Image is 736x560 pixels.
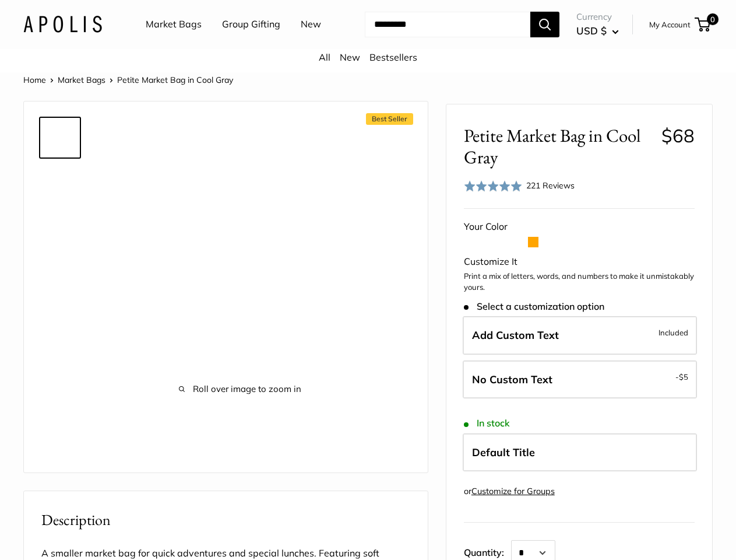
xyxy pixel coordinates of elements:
span: Add Custom Text [472,328,559,342]
span: Currency [576,9,619,25]
a: My Account [649,17,691,32]
span: Roll over image to zoom in [117,381,363,397]
span: 221 Reviews [526,180,575,191]
div: Customize It [464,253,695,271]
span: Included [658,325,688,339]
span: Petite Market Bag in Cool Gray [117,75,233,85]
span: In stock [464,418,510,429]
a: Petite Market Bag in Cool Gray [39,117,81,159]
label: Default Title [463,433,697,472]
label: Add Custom Text [463,316,697,355]
a: Petite Market Bag in Cool Gray [39,257,81,299]
a: Customize for Groups [471,486,555,496]
img: Apolis [23,16,102,33]
div: or [464,484,555,499]
span: Default Title [472,446,535,459]
span: $5 [679,372,688,381]
span: Petite Market Bag in Cool Gray [464,125,653,168]
button: USD $ [576,22,619,40]
div: Your Color [464,218,695,236]
span: $68 [661,124,695,147]
p: Print a mix of letters, words, and numbers to make it unmistakably yours. [464,271,695,293]
a: Petite Market Bag in Cool Gray [39,163,81,205]
span: 0 [707,13,719,25]
button: Search [530,12,559,37]
a: Petite Market Bag in Cool Gray [39,443,81,485]
span: - [675,370,688,384]
a: Petite Market Bag in Cool Gray [39,397,81,439]
a: Bestsellers [369,51,417,63]
a: New [301,16,321,33]
span: Best Seller [366,113,413,125]
a: All [319,51,330,63]
a: Market Bags [146,16,202,33]
a: New [340,51,360,63]
a: Petite Market Bag in Cool Gray [39,210,81,252]
a: Petite Market Bag in Cool Gray [39,303,81,345]
a: Market Bags [58,75,105,85]
label: Leave Blank [463,360,697,399]
nav: Breadcrumb [23,72,233,87]
a: Home [23,75,46,85]
span: Select a customization option [464,301,604,312]
a: Group Gifting [222,16,280,33]
input: Search... [365,12,530,37]
span: No Custom Text [472,373,552,386]
span: USD $ [576,24,607,37]
h2: Description [41,509,410,531]
a: 0 [696,17,710,32]
a: Petite Market Bag in Cool Gray [39,350,81,392]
